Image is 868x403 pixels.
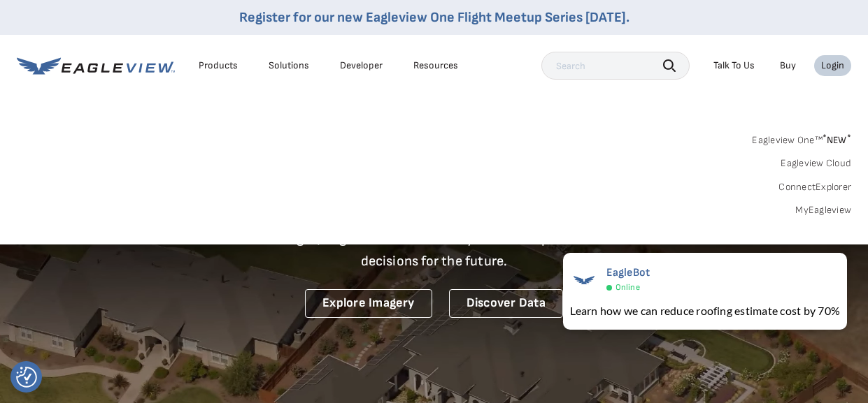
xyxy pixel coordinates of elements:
input: Search [541,52,690,80]
span: EagleBot [606,266,650,279]
div: Resources [413,59,458,72]
span: Online [616,282,640,293]
a: Eagleview One™*NEW* [752,130,851,146]
div: Learn how we can reduce roofing estimate cost by 70% [570,302,840,319]
a: Register for our new Eagleview One Flight Meetup Series [DATE]. [239,9,629,26]
img: Revisit consent button [16,367,37,388]
div: Login [821,59,844,72]
div: Talk To Us [713,59,755,72]
a: Eagleview Cloud [781,157,851,170]
a: Buy [780,59,796,72]
a: Explore Imagery [305,289,432,318]
a: ConnectExplorer [778,181,851,193]
button: Consent Preferences [16,367,37,388]
a: Developer [340,59,383,72]
img: EagleBot [570,266,598,294]
a: MyEagleview [795,204,851,217]
a: Discover Data [449,289,563,318]
div: Products [199,59,238,72]
span: NEW [823,134,851,146]
div: Solutions [269,59,309,72]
